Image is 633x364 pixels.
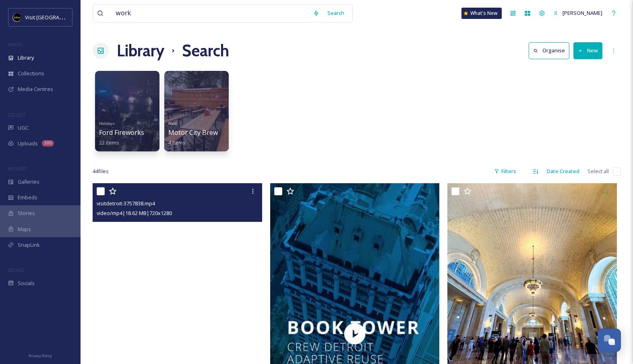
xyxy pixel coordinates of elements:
span: Stories [18,209,35,217]
span: Ford Fireworks 2023 [99,128,160,137]
span: Media Centres [18,85,53,93]
button: Organise [529,42,569,59]
a: HolidaysFord Fireworks 202322 items [99,119,160,146]
span: 44 file s [93,168,109,175]
div: 380 [42,140,54,147]
span: 22 items [99,139,119,146]
div: Search [323,5,348,21]
a: Privacy Policy [29,350,52,360]
span: Uploads [18,140,38,147]
span: WIDGETS [8,165,27,172]
a: FoodMotor City Brewing Works4 items [168,119,249,146]
span: Library [18,54,34,62]
span: COLLECT [8,112,25,118]
span: [PERSON_NAME] [563,9,602,17]
span: SOCIALS [8,267,24,273]
span: Motor City Brewing Works [168,128,249,137]
a: [PERSON_NAME] [549,5,606,21]
a: What's New [461,8,502,19]
img: VISIT%20DETROIT%20LOGO%20-%20BLACK%20BACKGROUND.png [13,13,21,21]
span: Select all [587,168,609,175]
div: Filters [490,163,520,179]
div: Date Created [543,163,583,179]
span: Galleries [18,178,39,186]
span: video/mp4 | 18.62 MB | 720 x 1280 [97,209,172,217]
span: Visit [GEOGRAPHIC_DATA] [25,13,87,21]
span: Collections [18,70,44,77]
span: Privacy Policy [29,353,52,358]
span: MEDIA [8,41,22,48]
span: SnapLink [18,241,40,249]
button: New [573,42,602,59]
span: Embeds [18,194,37,201]
a: Library [117,39,164,63]
span: Maps [18,225,31,233]
span: Food [168,121,177,126]
h1: Search [182,39,229,63]
span: Holidays [99,121,115,126]
span: Socials [18,279,35,287]
input: Search your library [112,4,309,22]
span: visitdetroit-3757838.mp4 [97,200,155,207]
a: Organise [529,42,573,59]
button: Open Chat [598,329,621,352]
span: UGC [18,124,29,132]
span: 4 items [168,139,186,146]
